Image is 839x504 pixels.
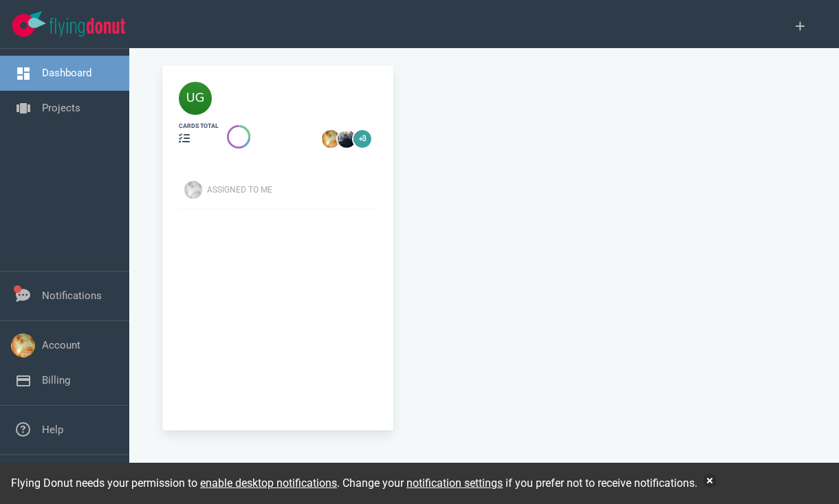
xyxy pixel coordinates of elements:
[11,476,337,490] span: Flying Donut needs your permission to
[42,102,80,114] a: Projects
[50,18,125,36] img: Flying Donut text logo
[42,424,63,436] a: Help
[200,476,337,490] a: enable desktop notifications
[184,181,202,199] img: Avatar
[338,130,356,148] img: 26
[42,289,102,302] a: Notifications
[359,135,366,142] text: +3
[42,339,80,351] a: Account
[322,130,340,148] img: 26
[337,476,697,490] span: . Change your if you prefer not to receive notifications.
[179,82,212,115] img: 40
[42,67,91,79] a: Dashboard
[42,374,70,386] a: Billing
[179,122,219,131] div: cards total
[207,184,385,196] div: Assigned To Me
[406,476,503,490] a: notification settings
